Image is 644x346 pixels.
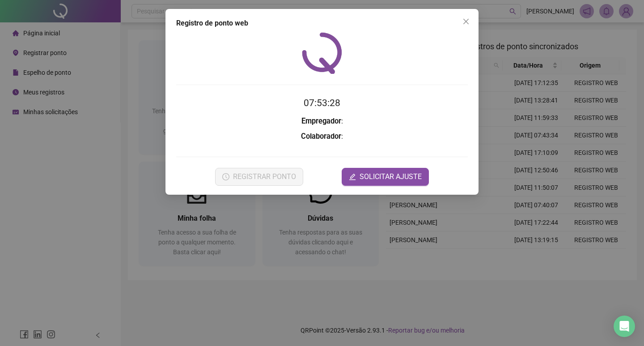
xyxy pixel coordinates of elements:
span: edit [349,173,356,180]
button: REGISTRAR PONTO [215,168,303,186]
strong: Colaborador [301,132,341,141]
span: SOLICITAR AJUSTE [360,171,422,182]
div: Open Intercom Messenger [614,316,635,337]
strong: Empregador [301,117,341,125]
h3: : [176,131,468,142]
span: close [462,18,470,25]
time: 07:53:28 [304,98,340,108]
button: editSOLICITAR AJUSTE [342,168,429,186]
img: QRPoint [302,32,342,74]
h3: : [176,115,468,127]
button: Close [459,14,473,29]
div: Registro de ponto web [176,18,468,29]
